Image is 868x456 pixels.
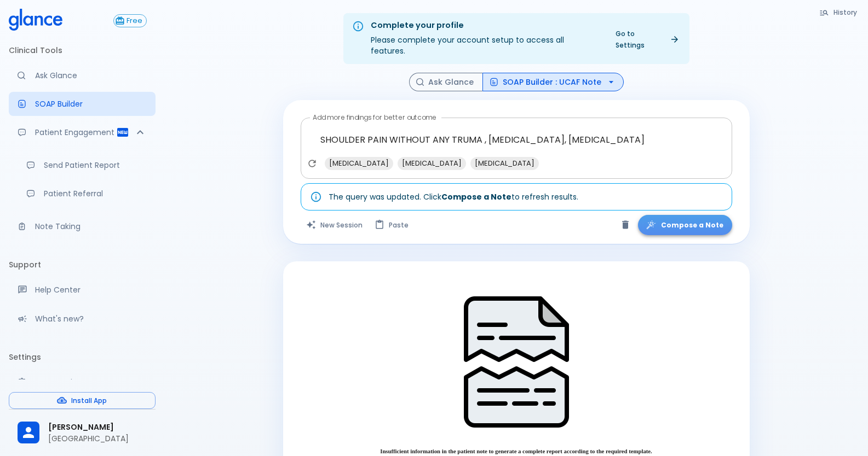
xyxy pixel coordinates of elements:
p: Your Settings [35,377,147,388]
button: Refresh suggestions [304,155,320,172]
div: [MEDICAL_DATA] [325,157,393,170]
p: Patient Referral [44,188,147,199]
button: Install App [9,392,156,409]
button: SOAP Builder : UCAF Note [482,73,624,92]
li: Support [9,252,156,278]
a: Please complete account setup [9,370,156,394]
div: Recent updates and feature releases [9,307,156,331]
button: Compose a Note [638,215,732,235]
span: [MEDICAL_DATA] [398,157,466,169]
p: Patient Engagement [35,127,116,138]
p: What's new? [35,313,147,324]
button: Ask Glance [409,73,483,92]
div: [PERSON_NAME][GEOGRAPHIC_DATA] [9,414,156,452]
button: Free [113,14,147,27]
div: [MEDICAL_DATA] [398,157,466,170]
a: Get help from our support team [9,278,156,302]
li: Clinical Tools [9,37,156,63]
div: Please complete your account setup to access all features. [371,16,600,61]
p: SOAP Builder [35,98,147,109]
p: Ask Glance [35,70,147,81]
a: Send a patient summary [18,153,156,177]
p: [GEOGRAPHIC_DATA] [48,433,147,444]
span: [MEDICAL_DATA] [470,157,539,169]
p: Note Taking [35,221,147,232]
a: Advanced note-taking [9,214,156,238]
span: Free [123,17,146,25]
div: Patient Reports & Referrals [9,120,156,144]
span: [MEDICAL_DATA] [325,157,393,169]
a: Go to Settings [609,26,685,53]
h6: Insufficient information in the patient note to generate a complete report according to the requi... [296,448,737,454]
button: History [814,4,864,20]
div: The query was updated. Click to refresh results. [329,187,578,207]
label: Add more findings for better outcome [313,113,436,122]
span: [PERSON_NAME] [48,422,147,433]
button: Paste from clipboard [369,215,415,235]
button: Clears all inputs and results. [301,215,369,235]
li: Settings [9,344,156,370]
button: Clear [617,217,634,233]
img: Search Not Found [446,292,587,432]
a: Receive patient referrals [18,182,156,206]
div: [MEDICAL_DATA] [470,157,539,170]
p: Send Patient Report [44,160,147,171]
strong: Compose a Note [441,191,511,202]
a: Click to view or change your subscription [113,14,156,27]
a: Moramiz: Find ICD10AM codes instantly [9,63,156,87]
p: Help Center [35,284,147,295]
div: Complete your profile [371,20,600,32]
textarea: SHOULDER PAIN WITHOUT ANY TRUMA , [MEDICAL_DATA], [MEDICAL_DATA] [308,122,725,157]
a: Docugen: Compose a clinical documentation in seconds [9,92,156,116]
